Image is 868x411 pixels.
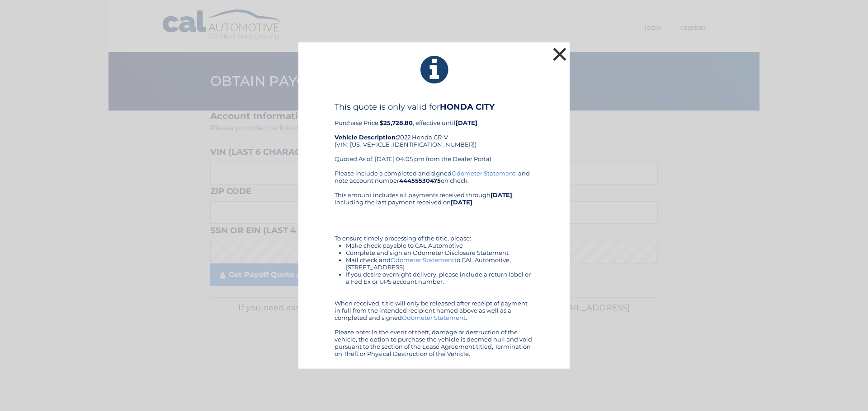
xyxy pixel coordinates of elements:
[346,249,533,256] li: Complete and sign an Odometer Disclosure Statement
[335,170,533,357] div: Please include a completed and signed , and note account number on check. This amount includes al...
[335,102,533,170] div: Purchase Price: , effective until 2022 Honda CR-V (VIN: [US_VEHICLE_IDENTIFICATION_NUMBER]) Quote...
[346,256,533,271] li: Mail check and to CAL Automotive, [STREET_ADDRESS]
[440,102,495,112] b: HONDA CITY
[491,191,512,199] b: [DATE]
[346,242,533,249] li: Make check payable to CAL Automotive
[551,45,569,63] button: ×
[451,199,472,206] b: [DATE]
[391,256,454,263] a: Odometer Statement
[335,134,397,141] strong: Vehicle Description:
[402,314,466,321] a: Odometer Statement
[452,170,515,177] a: Odometer Statement
[380,119,413,126] b: $25,728.80
[399,177,441,184] b: 44455530475
[346,271,533,285] li: If you desire overnight delivery, please include a return label or a Fed Ex or UPS account number.
[335,102,533,112] h4: This quote is only valid for
[456,119,477,126] b: [DATE]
